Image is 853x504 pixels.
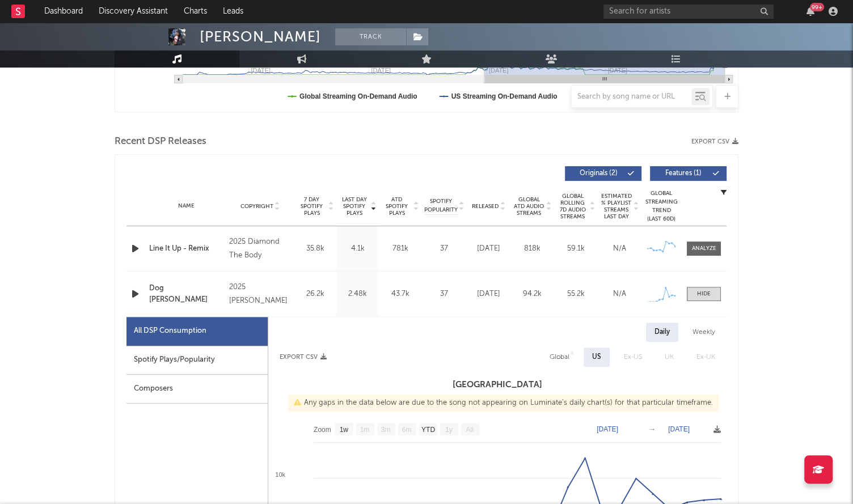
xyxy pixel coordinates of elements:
div: All DSP Consumption [126,317,268,346]
div: Any gaps in the data below are due to the song not appearing on Luminate's daily chart(s) for tha... [288,395,719,412]
div: [DATE] [470,243,508,255]
span: Last Day Spotify Plays [339,196,369,217]
div: Global [550,350,569,364]
a: Dog [PERSON_NAME] [149,283,223,305]
text: 1w [340,426,349,434]
input: Search by song name or URL [572,92,691,101]
button: Track [335,28,406,45]
span: 7 Day Spotify Plays [297,196,327,217]
button: Originals(2) [565,166,641,181]
span: Estimated % Playlist Streams Last Day [601,193,632,220]
div: 99 + [810,3,824,11]
div: 55.2k [557,289,595,300]
div: Name [149,202,223,210]
text: 1m [360,426,370,434]
div: 2.48k [339,289,376,300]
div: Spotify Plays/Popularity [126,346,268,375]
text: Zoom [314,426,331,434]
span: Global ATD Audio Streams [513,196,544,217]
div: 26.2k [297,289,333,300]
input: Search for artists [603,5,774,19]
div: 94.2k [513,289,551,300]
button: Features(1) [650,166,727,181]
text: All [466,426,473,434]
a: Line It Up - Remix [149,243,223,255]
div: 781k [382,243,419,255]
span: Features ( 1 ) [657,170,710,177]
text: 1y [445,426,453,434]
span: Global Rolling 7D Audio Streams [557,193,588,220]
span: Copyright [240,203,273,210]
div: Composers [126,375,268,404]
button: 99+ [806,7,814,16]
button: Export CSV [280,354,327,361]
span: Released [472,203,499,210]
div: 2025 Diamond The Body [229,235,291,262]
div: 37 [424,243,464,255]
span: Originals ( 2 ) [572,170,624,177]
text: [DATE] [597,425,618,433]
div: 4.1k [339,243,376,255]
div: All DSP Consumption [134,324,206,338]
div: [PERSON_NAME] [200,28,321,45]
div: Global Streaming Trend (Last 60D) [644,189,678,223]
div: 818k [513,243,551,255]
div: 37 [424,289,464,300]
text: YTD [421,426,435,434]
span: Spotify Popularity [424,197,458,214]
div: 43.7k [382,289,419,300]
h3: [GEOGRAPHIC_DATA] [268,378,727,392]
span: Recent DSP Releases [115,135,206,149]
span: ATD Spotify Plays [382,196,412,217]
div: [DATE] [470,289,508,300]
text: 10k [275,471,285,478]
text: [DATE] [668,425,690,433]
div: N/A [601,243,639,255]
div: 2025 [PERSON_NAME] [229,281,291,308]
text: 3m [381,426,391,434]
text: → [649,425,656,433]
div: 59.1k [557,243,595,255]
div: N/A [601,289,639,300]
div: 35.8k [297,243,333,255]
text: 6m [402,426,412,434]
div: Daily [646,323,678,342]
button: Export CSV [691,138,738,145]
div: Weekly [684,323,724,342]
div: US [592,350,601,364]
